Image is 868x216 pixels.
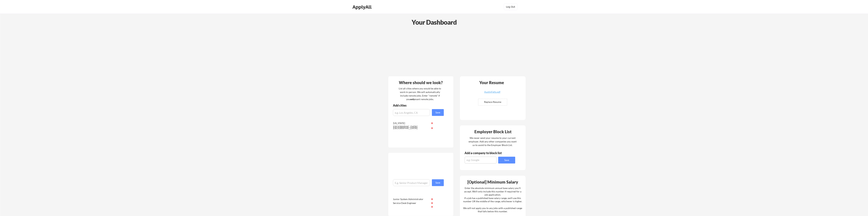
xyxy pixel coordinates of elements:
[472,91,512,96] a: AustinFelts.pdf
[410,98,415,101] strong: only
[393,122,429,128] div: [US_STATE][GEOGRAPHIC_DATA]
[463,186,522,213] div: Enter the absolute minimum annual base salary you'll accept. We'll only include this number if re...
[472,91,512,93] div: AustinFelts.pdf
[397,87,443,101] div: List all cities where you would be able to work in-person. We will automatically include remote j...
[432,109,444,116] button: Save
[475,81,508,85] div: Your Resume
[352,4,373,10] div: ApplyAll
[498,157,515,163] button: Save
[393,179,430,186] input: E.g. Senior Product Manager
[393,201,429,205] div: Service Desk Engineer
[432,179,444,186] button: Save
[389,81,452,85] div: Where should we look?
[0,17,868,27] div: Your Dashboard
[468,136,517,147] div: We never send your resume to your current employer. Add any other companies you want us to avoid ...
[393,197,429,201] div: Junior System Administrator
[393,126,429,130] div: [GEOGRAPHIC_DATA]
[504,3,517,10] button: Log Out
[393,109,430,116] input: e.g. Los Angeles, CA
[465,151,507,154] div: Add a company to block list
[461,180,524,184] div: [Optional] Minimum Salary
[461,130,525,134] div: Employer Block List
[393,104,445,107] div: Add cities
